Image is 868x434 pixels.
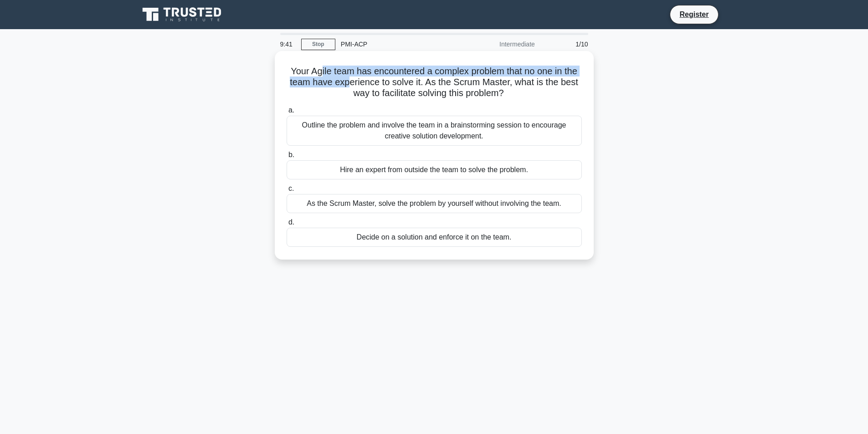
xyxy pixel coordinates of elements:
span: b. [288,151,294,158]
span: d. [288,218,294,226]
div: PMI-ACP [335,35,461,53]
div: Intermediate [461,35,540,53]
span: a. [288,106,294,114]
div: 1/10 [540,35,594,53]
div: 9:41 [275,35,301,53]
a: Register [674,9,714,20]
div: Decide on a solution and enforce it on the team. [287,228,582,247]
span: c. [288,184,294,192]
h5: Your Agile team has encountered a complex problem that no one in the team have experience to solv... [286,66,583,99]
div: Hire an expert from outside the team to solve the problem. [287,160,582,179]
a: Stop [301,39,335,50]
div: As the Scrum Master, solve the problem by yourself without involving the team. [287,194,582,213]
div: Outline the problem and involve the team in a brainstorming session to encourage creative solutio... [287,116,582,146]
